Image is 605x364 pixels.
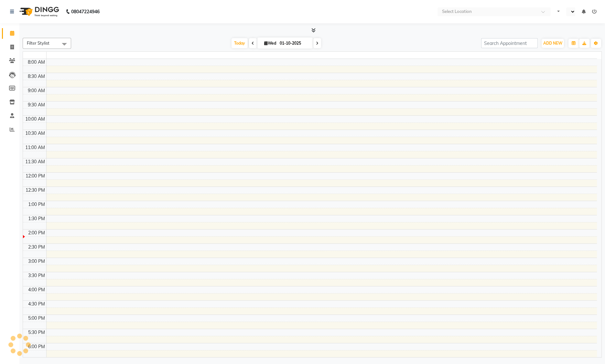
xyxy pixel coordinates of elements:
[24,130,46,137] div: 10:30 AM
[27,201,46,208] div: 1:00 PM
[542,39,564,48] button: ADD NEW
[278,38,310,48] input: 2025-10-01
[16,3,61,21] img: logo
[27,301,46,307] div: 4:30 PM
[24,173,46,179] div: 12:00 PM
[232,38,248,48] span: Today
[27,73,46,80] div: 8:30 AM
[481,38,538,48] input: Search Appointment
[442,8,472,15] div: Select Location
[27,215,46,222] div: 1:30 PM
[27,315,46,322] div: 5:00 PM
[27,244,46,251] div: 2:30 PM
[27,87,46,94] div: 9:00 AM
[27,286,46,293] div: 4:00 PM
[27,343,46,350] div: 6:00 PM
[263,41,278,46] span: Wed
[27,258,46,265] div: 3:00 PM
[24,158,46,165] div: 11:30 AM
[27,329,46,336] div: 5:30 PM
[27,59,46,66] div: 8:00 AM
[27,40,49,46] span: Filter Stylist
[24,187,46,194] div: 12:30 PM
[27,230,46,236] div: 2:00 PM
[27,272,46,279] div: 3:30 PM
[71,3,100,21] b: 08047224946
[27,102,46,108] div: 9:30 AM
[543,41,562,46] span: ADD NEW
[24,144,46,151] div: 11:00 AM
[24,116,46,123] div: 10:00 AM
